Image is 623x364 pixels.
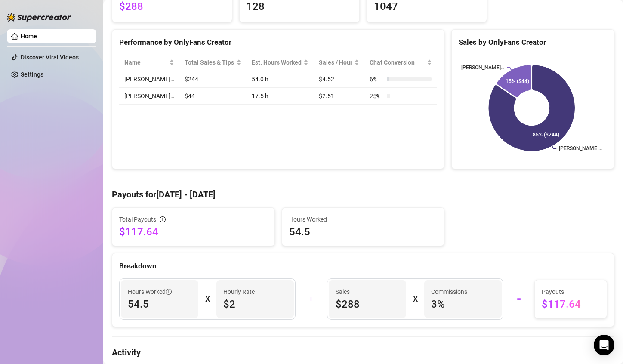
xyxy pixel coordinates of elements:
span: $117.64 [119,225,268,239]
div: Est. Hours Worked [252,58,302,67]
div: + [301,292,321,306]
span: 6 % [370,74,383,84]
article: Hourly Rate [223,287,255,296]
text: [PERSON_NAME]… [559,145,602,151]
div: X [413,292,417,306]
span: Sales / Hour [319,58,352,67]
span: Sales [336,287,399,296]
td: [PERSON_NAME]… [119,88,179,105]
span: Chat Conversion [370,58,425,67]
td: $4.52 [314,71,364,88]
span: Total Sales & Tips [185,58,234,67]
td: 54.0 h [247,71,314,88]
span: $117.64 [542,297,600,311]
span: info-circle [166,289,172,295]
div: Sales by OnlyFans Creator [459,37,607,48]
a: Home [21,33,37,40]
th: Sales / Hour [314,54,364,71]
td: [PERSON_NAME]… [119,71,179,88]
td: $2.51 [314,88,364,105]
h4: Activity [112,346,614,358]
div: X [205,292,210,306]
th: Total Sales & Tips [179,54,246,71]
h4: Payouts for [DATE] - [DATE] [112,188,614,201]
span: 54.5 [289,225,438,239]
div: Breakdown [119,260,607,272]
div: = [509,292,529,306]
th: Name [119,54,179,71]
a: Settings [21,71,43,78]
span: 3 % [431,297,495,311]
span: $2 [223,297,287,311]
text: [PERSON_NAME]… [462,65,505,71]
td: $244 [179,71,246,88]
div: Performance by OnlyFans Creator [119,37,437,48]
img: logo-BBDzfeDw.svg [7,13,71,22]
span: Name [124,58,167,67]
span: Payouts [542,287,600,296]
td: $44 [179,88,246,105]
span: 54.5 [128,297,191,311]
article: Commissions [431,287,467,296]
th: Chat Conversion [364,54,437,71]
span: 25 % [370,91,383,101]
div: Open Intercom Messenger [594,335,614,355]
a: Discover Viral Videos [21,54,79,61]
span: info-circle [160,216,166,222]
span: Hours Worked [289,215,438,224]
span: Total Payouts [119,215,156,224]
td: 17.5 h [247,88,314,105]
span: Hours Worked [128,287,172,296]
span: $288 [336,297,399,311]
